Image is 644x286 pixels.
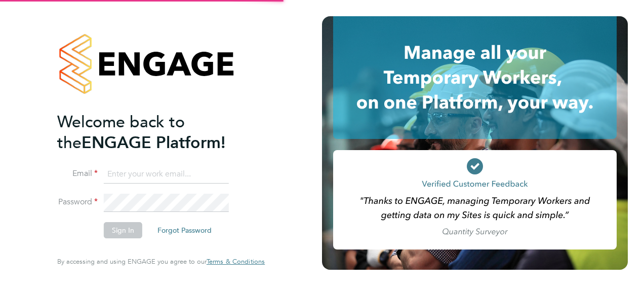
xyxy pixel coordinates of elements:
span: By accessing and using ENGAGE you agree to our [57,257,265,266]
h2: ENGAGE Platform! [57,112,255,153]
button: Forgot Password [149,222,220,238]
input: Enter your work email... [104,165,229,184]
label: Password [57,197,98,207]
a: Terms & Conditions [207,258,265,266]
button: Sign In [104,222,142,238]
span: Welcome back to the [57,112,185,153]
span: Terms & Conditions [207,257,265,266]
label: Email [57,168,98,179]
